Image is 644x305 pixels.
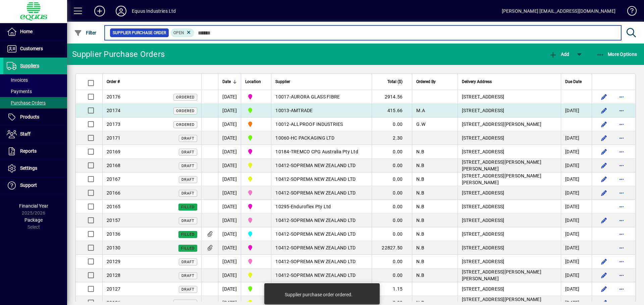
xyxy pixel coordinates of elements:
td: [DATE] [218,269,241,282]
td: - [271,172,372,186]
span: Draft [181,274,195,278]
a: Support [3,177,67,194]
td: [STREET_ADDRESS] [458,104,561,118]
td: 0.00 [372,186,412,200]
td: - [271,131,372,145]
span: 20167 [107,176,120,182]
span: 20166 [107,190,120,196]
span: 10295 [275,204,289,209]
a: Settings [3,160,67,177]
span: 20127 [107,286,120,292]
span: 2N NORTHERN [245,93,267,101]
button: More options [616,160,627,171]
button: More options [616,174,627,184]
span: Products [20,114,39,120]
a: Payments [3,86,67,97]
td: [DATE] [561,269,592,282]
span: 10412 [275,190,289,196]
td: [DATE] [218,159,241,172]
button: Edit [599,284,609,294]
span: 3C CENTRAL [245,230,267,238]
button: Edit [599,270,609,281]
span: SOPREMA NEW ZEALAND LTD [291,273,356,278]
span: 10412 [275,176,289,182]
div: Location [245,78,267,85]
span: M.A [416,108,425,113]
button: More options [616,187,627,198]
td: [STREET_ADDRESS] [458,241,561,255]
td: [DATE] [218,214,241,227]
div: Supplier [275,78,368,85]
span: 20168 [107,163,120,168]
button: Edit [599,160,609,171]
td: [DATE] [561,172,592,186]
button: More options [616,201,627,212]
span: 10412 [275,163,289,168]
div: Total ($) [376,78,409,85]
button: Edit [599,174,609,184]
span: Package [24,217,43,223]
span: 10060 [275,135,289,141]
span: Settings [20,165,37,171]
td: [DATE] [218,131,241,145]
button: Profile [110,5,132,17]
a: Customers [3,41,67,57]
span: Ordered [176,123,195,127]
td: - [271,269,372,282]
div: Ordered By [416,78,453,85]
span: 4A DSV LOGISTICS - CHCH [245,271,267,279]
td: 0.00 [372,214,412,227]
td: [DATE] [561,227,592,241]
td: [DATE] [561,282,592,296]
td: - [271,227,372,241]
span: 10412 [275,259,289,264]
button: More options [616,91,627,102]
td: [STREET_ADDRESS] [458,227,561,241]
span: Draft [181,164,195,168]
span: SOPREMA NEW ZEALAND LTD [291,231,356,237]
span: Supplier [275,78,290,85]
button: More options [616,242,627,253]
span: 10184 [275,149,289,154]
td: [STREET_ADDRESS] [458,282,561,296]
td: [STREET_ADDRESS] [458,200,561,214]
span: 2A AZI''S Global Investments [245,257,267,265]
td: - [271,145,372,159]
span: Draft [181,260,195,264]
td: 1.15 [372,282,412,296]
span: 20157 [107,218,120,223]
td: 0.00 [372,172,412,186]
button: Add [89,5,110,17]
span: N.B [416,163,424,168]
a: Invoices [3,74,67,86]
td: [DATE] [561,159,592,172]
span: Total ($) [387,78,402,85]
span: SOPREMA NEW ZEALAND LTD [291,176,356,182]
span: N.B [416,190,424,196]
td: [DATE] [218,255,241,269]
button: More options [616,146,627,157]
a: Products [3,109,67,126]
span: SOPREMA NEW ZEALAND LTD [291,259,356,264]
span: 1B BLENHEIM [245,134,267,142]
span: 2N NORTHERN [245,244,267,252]
td: - [271,200,372,214]
button: Edit [599,146,609,157]
span: 2N NORTHERN [245,203,267,211]
span: Draft [181,219,195,223]
td: [DATE] [218,241,241,255]
span: TREMCO CPG Australia Pty Ltd [291,149,358,154]
span: ALLPROOF INDUSTRIES [291,122,343,127]
span: Enduroflex Pty Ltd [291,204,331,209]
td: [DATE] [218,200,241,214]
div: Order # [107,78,197,85]
button: Add [547,48,571,60]
span: Add [549,52,569,57]
span: G.W [416,122,425,127]
span: 4S SOUTHERN [245,120,267,128]
td: [STREET_ADDRESS] [458,214,561,227]
span: 20169 [107,149,120,154]
span: Home [20,29,33,34]
button: More options [616,284,627,294]
span: N.B [416,273,424,278]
